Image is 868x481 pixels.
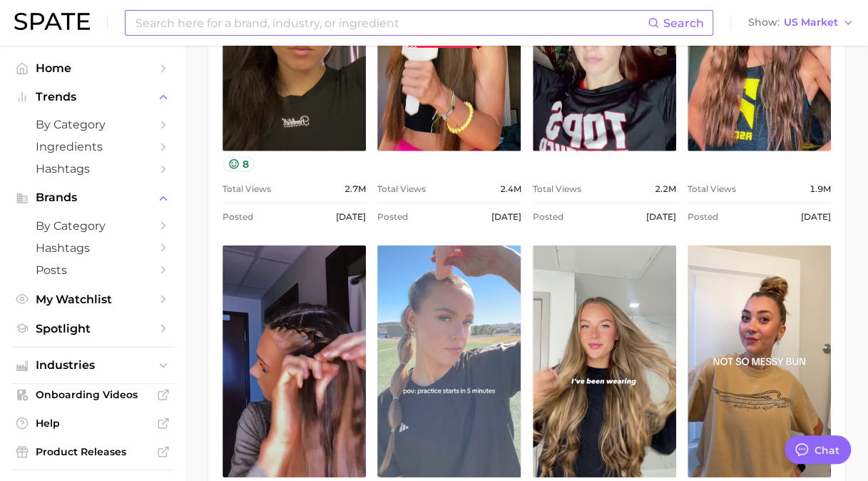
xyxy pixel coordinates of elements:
[223,181,271,198] span: Total Views
[688,208,718,226] span: Posted
[36,293,150,306] span: My Watchlist
[344,181,366,198] span: 2.7m
[745,14,857,32] button: ShowUS Market
[36,91,150,103] span: Trends
[36,322,150,335] span: Spotlight
[11,158,174,180] a: Hashtags
[336,208,366,226] span: [DATE]
[533,181,581,198] span: Total Views
[36,445,150,458] span: Product Releases
[377,181,426,198] span: Total Views
[11,259,174,281] a: Posts
[36,61,150,75] span: Home
[801,208,831,226] span: [DATE]
[11,384,174,405] a: Onboarding Videos
[36,219,150,233] span: by Category
[36,118,150,131] span: by Category
[11,57,174,79] a: Home
[533,208,563,226] span: Posted
[11,441,174,462] a: Product Releases
[377,208,408,226] span: Posted
[134,11,648,35] input: Search here for a brand, industry, or ingredient
[500,181,521,198] span: 2.4m
[11,355,174,376] button: Industries
[491,208,521,226] span: [DATE]
[11,318,174,340] a: Spotlight
[36,359,150,372] span: Industries
[11,86,174,108] button: Trends
[36,191,150,204] span: Brands
[36,140,150,153] span: Ingredients
[688,181,736,198] span: Total Views
[36,241,150,255] span: Hashtags
[223,157,255,172] button: 8
[36,263,150,277] span: Posts
[655,181,676,198] span: 2.2m
[784,19,838,26] span: US Market
[11,113,174,136] a: by Category
[646,208,676,226] span: [DATE]
[11,136,174,158] a: Ingredients
[11,412,174,434] a: Help
[14,13,90,30] img: SPATE
[11,215,174,237] a: by Category
[11,288,174,310] a: My Watchlist
[810,181,831,198] span: 1.9m
[36,162,150,176] span: Hashtags
[11,187,174,208] button: Brands
[11,237,174,259] a: Hashtags
[663,16,704,30] span: Search
[36,417,150,430] span: Help
[36,388,150,401] span: Onboarding Videos
[223,208,253,226] span: Posted
[748,19,780,26] span: Show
